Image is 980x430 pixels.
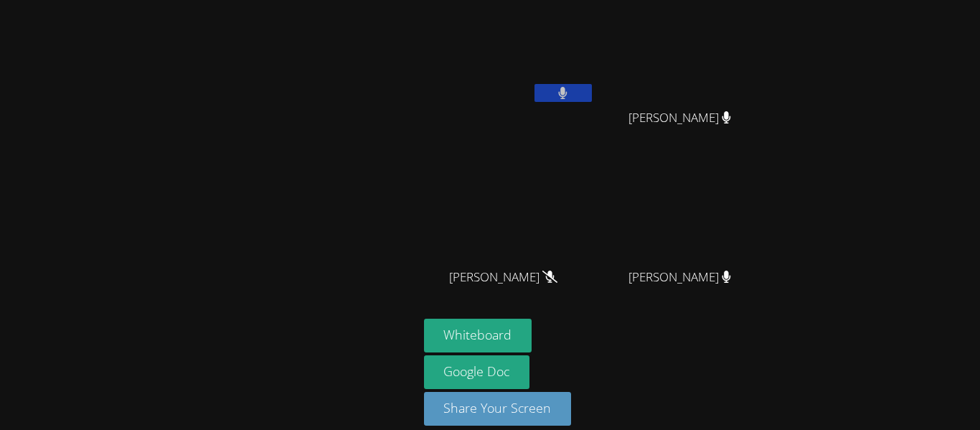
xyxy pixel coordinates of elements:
span: [PERSON_NAME] [449,267,557,288]
span: [PERSON_NAME] [628,267,731,288]
button: Whiteboard [424,319,532,352]
a: Google Doc [424,355,530,389]
button: Share Your Screen [424,392,572,426]
span: [PERSON_NAME] [628,108,731,128]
